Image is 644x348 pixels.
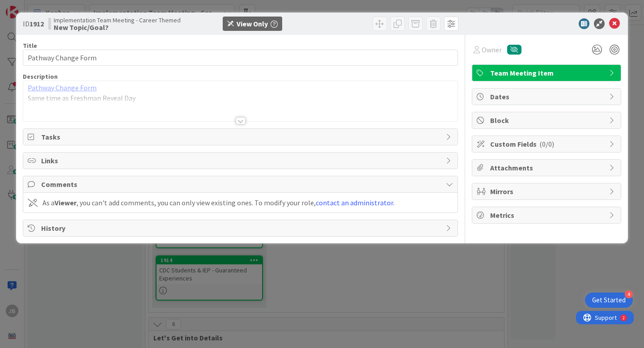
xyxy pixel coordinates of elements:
span: Support [19,1,41,12]
span: ID [23,18,44,29]
div: 4 [625,290,633,298]
span: Dates [490,91,605,102]
span: Description [23,72,58,81]
span: Team Meeting Item [490,68,605,78]
b: New Topic/Goal? [54,24,181,31]
b: Viewer [55,198,76,207]
p: Same time as Freshman Reveal Day [28,93,453,103]
input: type card name here... [23,50,458,66]
b: 1912 [30,19,44,28]
span: Metrics [490,210,605,221]
div: Get Started [592,296,626,305]
span: Comments [41,179,441,190]
span: Attachments [490,162,605,173]
span: ( 0/0 ) [539,140,554,149]
span: History [41,223,441,233]
div: Open Get Started checklist, remaining modules: 4 [585,293,633,308]
a: Pathway Change Form [28,83,97,92]
a: contact an administrator [316,198,393,207]
span: Tasks [41,132,441,142]
div: View Only [237,18,268,29]
label: Title [23,42,37,50]
span: Links [41,155,441,166]
span: Block [490,115,605,126]
span: Owner [482,44,502,55]
div: As a , you can't add comments, you can only view existing ones. To modify your role, . [42,197,394,208]
span: Implementation Team Meeting - Career Themed [54,17,181,24]
div: 2 [47,4,49,11]
span: Custom Fields [490,139,605,149]
span: Mirrors [490,186,605,197]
